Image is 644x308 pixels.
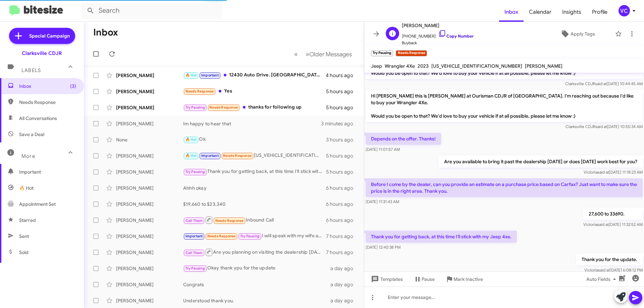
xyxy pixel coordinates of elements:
[326,169,359,175] div: 5 hours ago
[183,168,326,176] div: Thank you for getting back, at this time I'll stick with my Jeep 4xe.
[330,297,359,304] div: a day ago
[306,50,309,58] span: »
[370,273,403,285] span: Templates
[565,81,643,86] span: Clarksville CDJR [DATE] 10:44:45 AM
[402,21,474,29] span: [PERSON_NAME]
[597,170,609,175] span: said at
[371,50,393,56] small: Try Pausing
[524,2,557,22] a: Calendar
[366,90,643,122] p: Hi [PERSON_NAME] this is [PERSON_NAME] at Ourisman CDJR of [GEOGRAPHIC_DATA]. I'm reaching out be...
[408,273,440,285] button: Pause
[116,233,183,240] div: [PERSON_NAME]
[566,124,643,129] span: Clarksville CDJR [DATE] 10:55:34 AM
[116,72,183,79] div: [PERSON_NAME]
[326,136,359,143] div: 3 hours ago
[183,87,326,95] div: Yes
[201,153,219,158] span: Important
[326,185,359,191] div: 6 hours ago
[499,2,524,22] a: Inbox
[215,219,244,223] span: Needs Response
[9,28,75,44] a: Special Campaign
[93,27,118,38] h1: Inbox
[619,5,630,16] div: VC
[116,297,183,304] div: [PERSON_NAME]
[438,34,474,39] a: Copy Number
[326,249,359,256] div: 7 hours ago
[183,185,326,191] div: Ahhh okay
[29,33,70,39] span: Special Campaign
[326,104,359,111] div: 5 hours ago
[309,51,352,58] span: Older Messages
[116,265,183,272] div: [PERSON_NAME]
[525,63,562,69] span: [PERSON_NAME]
[19,185,34,191] span: 🔥 Hot
[321,120,359,127] div: 3 minutes ago
[185,137,197,142] span: 🔥 Hot
[22,50,62,57] div: Clarksville CDJR
[330,265,359,272] div: a day ago
[223,153,252,158] span: Needs Response
[302,47,356,61] button: Next
[586,273,619,285] span: Auto Fields
[371,63,382,69] span: Jeep
[116,120,183,127] div: [PERSON_NAME]
[595,124,607,129] span: said at
[183,136,326,143] div: Ok
[584,267,643,272] span: Victoria [DATE] 6:08:12 PM
[571,28,595,40] span: Apply Tags
[422,273,435,285] span: Pause
[183,248,326,256] div: Are you planning on visiting the dealership [DATE] or does [DATE] work best for you?
[116,152,183,159] div: [PERSON_NAME]
[290,47,302,61] button: Previous
[366,178,643,197] p: Before I come by the dealer, can you provide an estimate on a purchase price based on Carfax? Jus...
[70,83,76,89] span: (3)
[19,83,76,89] span: Inbox
[185,153,197,158] span: 🔥 Hot
[366,147,400,152] span: [DATE] 11:01:57 AM
[19,201,56,207] span: Appointment Set
[326,88,359,95] div: 5 hours ago
[183,232,326,240] div: I will speak with my wife and get back to u
[19,233,29,240] span: Sent
[209,105,238,110] span: Needs Response
[183,281,330,288] div: Congrats
[598,267,610,272] span: said at
[183,216,326,224] div: Inbound Call
[330,281,359,288] div: a day ago
[597,222,609,227] span: said at
[116,185,183,191] div: [PERSON_NAME]
[19,131,44,138] span: Save a Deal
[116,104,183,111] div: [PERSON_NAME]
[185,170,205,174] span: Try Pausing
[116,249,183,256] div: [PERSON_NAME]
[240,234,260,238] span: Try Pausing
[183,71,326,79] div: 12430 Auto Drive. [GEOGRAPHIC_DATA] MD 21029
[185,234,203,238] span: Important
[183,201,326,207] div: $19,660 to $23,340
[595,81,607,86] span: said at
[183,152,326,160] div: [US_VEHICLE_IDENTIFICATION_NUMBER]
[581,273,624,285] button: Auto Fields
[19,249,29,256] span: Sold
[366,245,400,250] span: [DATE] 12:40:38 PM
[613,5,637,16] button: VC
[587,2,613,22] a: Profile
[431,63,522,69] span: [US_VEHICLE_IDENTIFICATION_NUMBER]
[185,266,205,270] span: Try Pausing
[19,217,36,224] span: Starred
[185,105,205,110] span: Try Pausing
[326,72,359,79] div: 4 hours ago
[116,201,183,207] div: [PERSON_NAME]
[21,153,35,159] span: More
[326,152,359,159] div: 5 hours ago
[557,2,587,22] a: Insights
[366,231,517,243] p: Thank you for getting back, at this time I'll stick with my Jeep 4xe.
[543,28,612,40] button: Apply Tags
[418,63,429,69] span: 2023
[402,40,474,46] span: Buyback
[439,156,643,168] p: Are you available to bring it past the dealership [DATE] or does [DATE] work best for you?
[201,73,219,77] span: Important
